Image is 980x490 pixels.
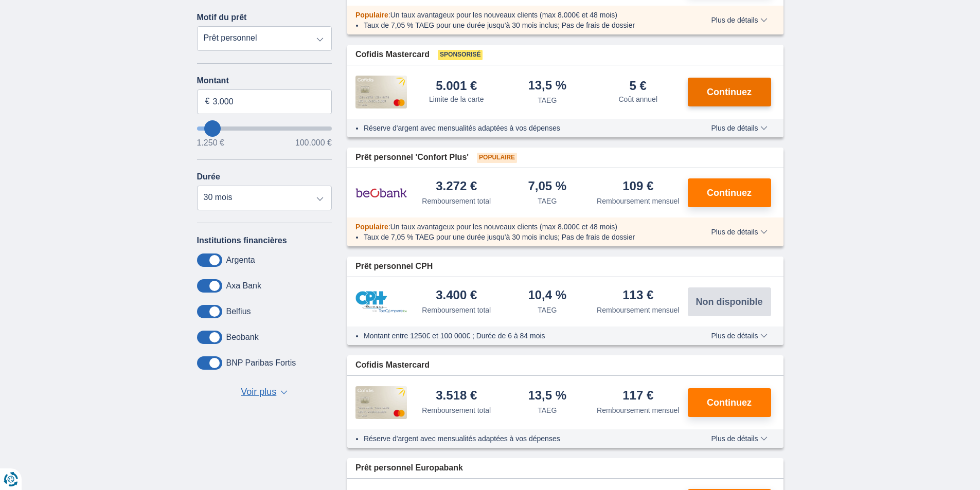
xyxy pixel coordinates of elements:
span: Un taux avantageux pour les nouveaux clients (max 8.000€ et 48 mois) [390,223,617,231]
div: Remboursement total [422,305,491,315]
img: pret personnel Cofidis CC [355,386,407,419]
label: Durée [197,172,220,182]
label: Motif du prêt [197,13,247,22]
label: Montant [197,76,332,85]
span: Continuez [707,398,752,407]
div: 5 € [630,80,647,92]
div: 3.400 € [436,289,477,303]
div: 3.272 € [436,180,477,194]
img: pret personnel Cofidis CC [355,76,407,108]
div: 7,05 % [528,180,566,194]
div: TAEG [538,95,557,105]
div: Remboursement mensuel [597,305,679,315]
span: Plus de détails [711,124,767,132]
div: 5.001 € [436,80,477,92]
div: TAEG [538,305,557,315]
button: Continuez [688,388,771,417]
span: € [205,96,210,107]
img: pret personnel Beobank [355,180,407,206]
div: 13,5 % [528,389,566,403]
div: Remboursement mensuel [597,405,679,415]
span: Non disponible [696,297,763,306]
button: Plus de détails [703,332,775,340]
div: Remboursement mensuel [597,196,679,206]
span: Continuez [707,87,752,97]
label: Belfius [226,307,251,316]
span: Plus de détails [711,16,767,24]
button: Plus de détails [703,434,775,443]
li: Réserve d'argent avec mensualités adaptées à vos dépenses [364,123,681,133]
button: Plus de détails [703,228,775,236]
label: BNP Paribas Fortis [226,358,296,368]
div: Limite de la carte [429,94,484,104]
span: Sponsorisé [438,50,483,60]
span: Populaire [355,223,388,231]
button: Plus de détails [703,16,775,24]
div: Remboursement total [422,405,491,415]
li: Réserve d'argent avec mensualités adaptées à vos dépenses [364,433,681,444]
button: Non disponible [688,287,771,316]
span: Cofidis Mastercard [355,359,430,371]
div: Remboursement total [422,196,491,206]
span: 100.000 € [295,139,332,147]
span: Un taux avantageux pour les nouveaux clients (max 8.000€ et 48 mois) [390,11,617,19]
span: Voir plus [241,386,276,399]
span: Populaire [355,11,388,19]
li: Taux de 7,05 % TAEG pour une durée jusqu’à 30 mois inclus; Pas de frais de dossier [364,232,681,242]
li: Montant entre 1250€ et 100 000€ ; Durée de 6 à 84 mois [364,331,681,341]
div: 117 € [622,389,653,403]
span: Prêt personnel 'Confort Plus' [355,152,469,164]
input: wantToBorrow [197,126,332,131]
button: Continuez [688,78,771,106]
span: Plus de détails [711,228,767,235]
button: Plus de détails [703,124,775,132]
button: Continuez [688,178,771,207]
span: 1.250 € [197,139,224,147]
button: Voir plus ▼ [238,385,291,400]
div: 109 € [622,180,653,194]
span: Prêt personnel Europabank [355,462,463,474]
div: Coût annuel [618,94,657,104]
div: TAEG [538,196,557,206]
div: : [347,222,689,232]
label: Argenta [226,256,255,265]
span: Cofidis Mastercard [355,49,430,61]
span: Plus de détails [711,332,767,339]
label: Institutions financières [197,236,287,245]
div: : [347,10,689,20]
label: Beobank [226,333,259,342]
span: ▼ [280,390,288,394]
img: pret personnel CPH Banque [355,291,407,313]
div: 113 € [622,289,653,303]
div: TAEG [538,405,557,415]
span: Prêt personnel CPH [355,261,433,273]
div: 13,5 % [528,79,566,93]
label: Axa Bank [226,281,261,291]
span: Populaire [477,153,517,163]
li: Taux de 7,05 % TAEG pour une durée jusqu’à 30 mois inclus; Pas de frais de dossier [364,20,681,30]
span: Continuez [707,188,752,197]
div: 3.518 € [436,389,477,403]
div: 10,4 % [528,289,566,303]
span: Plus de détails [711,435,767,442]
